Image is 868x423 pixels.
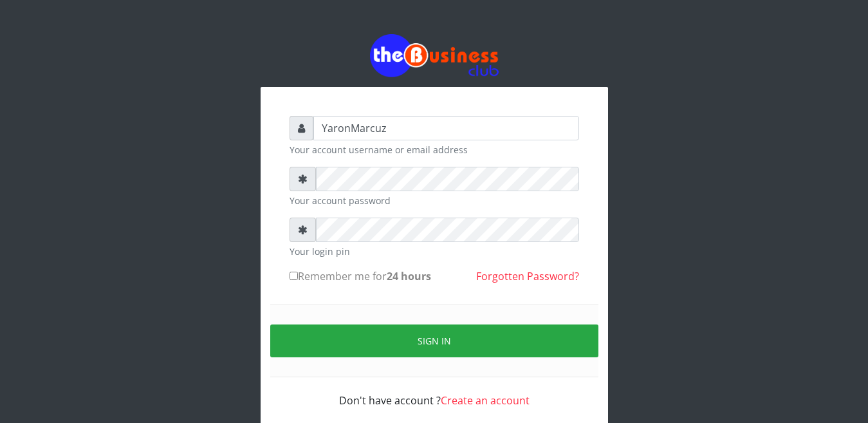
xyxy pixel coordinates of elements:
[290,245,579,258] small: Your login pin
[290,268,431,284] label: Remember me for
[290,143,579,156] small: Your account username or email address
[290,194,579,207] small: Your account password
[290,272,298,280] input: Remember me for24 hours
[441,393,530,408] a: Create an account
[387,269,431,283] b: 24 hours
[313,116,579,140] input: Username or email address
[270,324,598,357] button: Sign in
[476,269,579,283] a: Forgotten Password?
[290,377,579,408] div: Don't have account ?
